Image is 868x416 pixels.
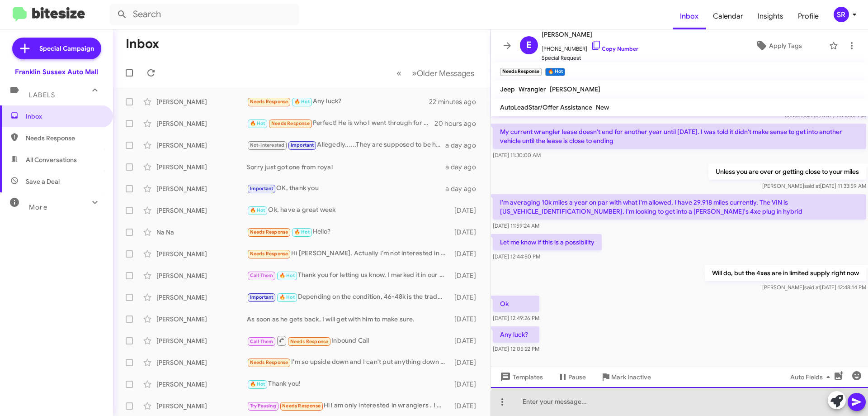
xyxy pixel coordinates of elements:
span: Wrangler [519,85,546,93]
span: Needs Response [250,359,288,365]
button: Apply Tags [732,38,825,54]
span: Call Them [250,339,274,344]
span: Older Messages [417,68,474,78]
div: 22 minutes ago [429,97,483,106]
div: [DATE] [450,358,483,367]
h1: Inbox [126,37,159,51]
p: Let me know if this is a possibility [493,234,602,250]
div: Hello? [247,227,450,237]
div: [DATE] [450,228,483,237]
div: [PERSON_NAME] [156,271,247,280]
div: Any luck? [247,96,429,107]
div: Hi l am only interested in wranglers . I will check out what you have on line before I come in . ... [247,401,450,411]
span: Jeep [500,85,515,93]
button: Pause [550,369,593,385]
span: Templates [498,369,543,385]
button: Next [406,64,480,82]
a: Inbox [673,3,706,29]
span: Needs Response [26,134,103,143]
span: Apply Tags [769,38,802,54]
span: 🔥 Hot [250,381,265,387]
div: 20 hours ago [434,119,483,128]
span: [DATE] 12:05:22 PM [493,345,539,352]
div: a day ago [445,141,483,150]
div: Hi [PERSON_NAME], Actually I'm not interested in a vehicle I had a question about the job opening... [247,249,450,259]
p: My current wrangler lease doesn't end for another year until [DATE]. I was told it didn't make se... [493,124,866,149]
p: Will do, but the 4xes are in limited supply right now [705,265,866,281]
span: « [396,67,401,79]
div: [DATE] [450,271,483,280]
span: [PERSON_NAME] [DATE] 12:48:14 PM [762,284,866,291]
span: AutoLeadStar/Offer Assistance [500,103,592,111]
div: [PERSON_NAME] [156,402,247,411]
span: [PERSON_NAME] [542,29,638,40]
span: More [29,203,47,211]
div: [PERSON_NAME] [156,336,247,345]
span: Calendar [706,3,750,29]
span: [PERSON_NAME] [550,85,600,93]
div: [PERSON_NAME] [156,97,247,106]
span: [DATE] 12:49:26 PM [493,315,539,321]
div: [DATE] [450,206,483,215]
span: Important [250,186,274,191]
div: I'm so upside down and I can't put anything down plus I can't go over 650 a month [247,357,450,368]
span: [PHONE_NUMBER] [542,40,638,53]
span: New [596,103,609,111]
span: E [526,38,532,53]
span: 🔥 Hot [294,99,310,105]
span: 🔥 Hot [250,207,265,213]
div: [PERSON_NAME] [156,358,247,367]
p: Ok [493,296,539,312]
div: OK, thank you [247,183,445,194]
p: Any luck? [493,326,539,343]
a: Profile [791,3,826,29]
div: a day ago [445,184,483,193]
span: [DATE] 11:30:00 AM [493,152,541,158]
p: Unless you are over or getting close to your miles [708,163,866,180]
small: 🔥 Hot [545,68,565,76]
span: All Conversations [26,155,77,164]
div: [DATE] [450,293,483,302]
span: Mark Inactive [611,369,651,385]
div: [PERSON_NAME] [156,184,247,193]
span: Try Pausing [250,403,276,409]
span: 🔥 Hot [250,120,265,126]
span: Needs Response [250,99,288,105]
span: Needs Response [250,229,288,235]
span: Inbox [26,112,103,121]
div: [PERSON_NAME] [156,293,247,302]
div: [PERSON_NAME] [156,249,247,258]
div: As soon as he gets back, I will get with him to make sure. [247,315,450,324]
a: Copy Number [591,45,638,52]
span: Important [291,142,314,148]
span: Insights [750,3,791,29]
div: [DATE] [450,336,483,345]
div: [PERSON_NAME] [156,315,247,324]
div: a day ago [445,163,483,172]
div: [DATE] [450,402,483,411]
p: I'm averaging 10k miles a year on par with what I'm allowed. I have 29,918 miles currently. The V... [493,194,866,220]
span: Needs Response [282,403,321,409]
span: [PERSON_NAME] [DATE] 11:33:59 AM [762,182,866,189]
div: Thank you! [247,379,450,389]
span: 🔥 Hot [279,294,295,300]
span: Call Them [250,273,274,278]
div: [PERSON_NAME] [156,119,247,128]
span: said at [804,182,820,189]
div: Allegedly......They are supposed to be here already. [247,140,445,150]
span: Needs Response [290,339,329,344]
div: [PERSON_NAME] [156,163,247,172]
div: Ok, have a great week [247,205,450,215]
div: Na Na [156,228,247,237]
span: Special Request [542,53,638,62]
div: [DATE] [450,380,483,389]
span: Labels [29,91,55,99]
nav: Page navigation example [392,64,480,82]
div: Inbound Call [247,335,450,346]
div: Thank you for letting us know, I marked it in our system. [247,270,450,281]
button: Templates [491,369,550,385]
input: Search [109,4,299,25]
div: SR [834,7,849,22]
